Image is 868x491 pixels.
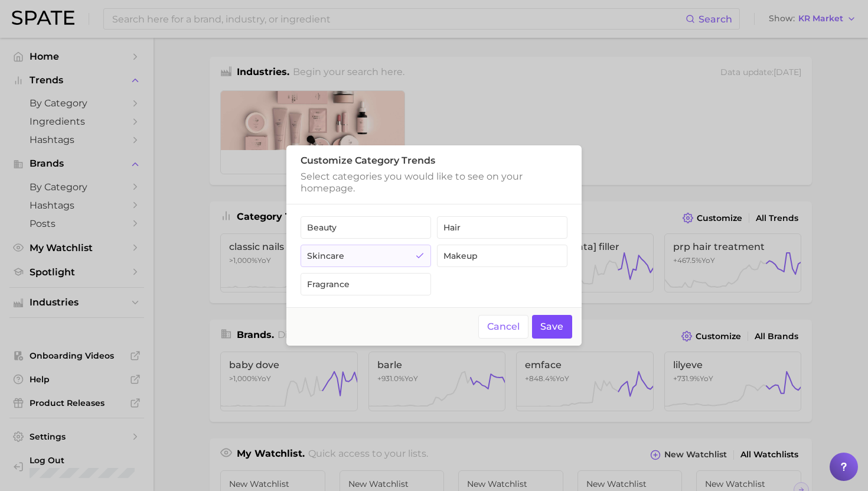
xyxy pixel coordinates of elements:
p: Select categories you would like to see on your homepage. [301,171,567,194]
button: hair [437,216,567,239]
button: Cancel [478,315,528,339]
button: skincare [301,245,431,267]
button: beauty [301,216,431,239]
button: fragrance [301,273,431,295]
h2: Customize category trends [301,155,567,166]
button: makeup [437,245,567,267]
button: Save [532,315,573,339]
